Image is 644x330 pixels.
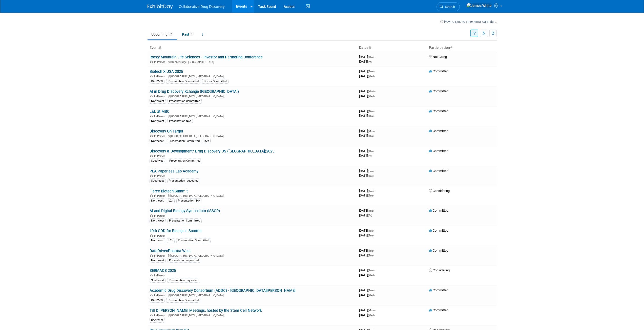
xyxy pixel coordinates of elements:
div: b2h [203,139,211,143]
th: Event [148,43,357,52]
div: Presentation Committed [167,139,201,143]
span: In-Person [154,194,167,197]
span: [DATE] [359,129,376,133]
span: (Wed) [368,90,375,93]
span: (Thu) [368,249,373,252]
img: In-Person Event [150,174,153,177]
img: In-Person Event [150,214,153,217]
span: Committed [429,149,448,153]
div: Presentation Committed [166,298,200,303]
span: [DATE] [359,268,375,272]
div: Presentation Committed [168,218,202,223]
span: Committed [429,89,448,93]
div: Northwest [150,218,166,223]
a: PLA Paperless Lab Academy [150,169,198,173]
span: (Wed) [368,314,375,317]
span: Not Going [429,55,447,59]
span: Committed [429,169,448,173]
span: [DATE] [359,169,375,173]
div: Northeast [150,238,165,243]
span: (Thu) [368,110,373,113]
span: (Wed) [368,274,375,277]
a: Sort by Start Date [368,46,371,50]
span: - [374,209,375,212]
a: Sort by Event Name [159,46,161,50]
span: - [374,109,375,113]
a: Search [437,2,460,11]
span: - [374,69,375,73]
span: [DATE] [359,189,375,193]
span: [DATE] [359,154,372,158]
span: [DATE] [359,288,375,292]
span: (Tue) [368,229,373,232]
img: In-Person Event [150,155,153,157]
div: Presentation Committed [166,79,200,84]
img: In-Person Event [150,274,153,276]
span: (Fri) [368,155,372,157]
span: (Thu) [368,194,373,197]
span: In-Person [154,95,167,98]
div: Presentation N/A [168,119,193,123]
span: [DATE] [359,313,375,317]
span: In-Person [154,75,167,78]
span: [DATE] [359,60,372,63]
span: In-Person [154,115,167,118]
span: [DATE] [359,193,373,197]
span: (Thu) [368,234,373,237]
span: - [374,268,375,272]
div: Presentation Committed [168,99,202,103]
span: - [374,288,375,292]
span: [DATE] [359,74,375,78]
span: (Fri) [368,214,372,217]
span: In-Person [154,155,167,158]
span: In-Person [154,274,167,277]
span: Committed [429,288,448,292]
div: Presentation Committed [168,159,202,163]
span: In-Person [154,174,167,178]
span: (Tue) [368,174,373,177]
img: In-Person Event [150,75,153,77]
span: (Fri) [368,60,372,63]
a: Fierce Biotech Summit [150,189,188,193]
img: In-Person Event [150,115,153,117]
div: Southwest [150,159,166,163]
span: (Mon) [368,309,375,312]
span: [DATE] [359,149,375,153]
a: AI and Digital Biology Symposium (ISSCR) [150,209,220,213]
div: Breckenridge, [GEOGRAPHIC_DATA] [150,60,355,64]
span: - [375,129,376,133]
span: In-Person [154,254,167,257]
th: Dates [357,43,427,52]
img: James White [466,3,492,8]
div: Southeast [150,179,165,183]
span: Committed [429,249,448,252]
div: [GEOGRAPHIC_DATA], [GEOGRAPHIC_DATA] [150,94,355,98]
div: [GEOGRAPHIC_DATA], [GEOGRAPHIC_DATA] [150,134,355,138]
span: 5 [190,32,194,36]
a: SERMACS 2025 [150,268,176,273]
span: Committed [429,69,448,73]
span: [DATE] [359,293,375,297]
div: Southeast [150,278,165,283]
a: Discovery & Development/ Drug Discovery US ([GEOGRAPHIC_DATA])2025 [150,149,274,153]
span: (Thu) [368,150,373,152]
div: Northeast [150,199,165,203]
div: Presentation Committed [176,238,211,243]
div: [GEOGRAPHIC_DATA], [GEOGRAPHIC_DATA] [150,253,355,257]
span: (Wed) [368,75,375,78]
div: Presentation N/A [176,199,201,203]
span: [DATE] [359,249,375,252]
span: [DATE] [359,253,373,257]
a: Rocky Mountain Life Sciences - Investor and Partnering Conference [150,55,263,59]
span: Considering [429,189,450,193]
a: Past5 [178,30,198,39]
span: (Wed) [368,95,375,98]
div: CAN/MW [150,298,164,303]
span: [DATE] [359,94,375,98]
span: [DATE] [359,308,376,312]
a: Discovery On Target [150,129,183,134]
div: Poster Committed [202,79,228,84]
a: Biotech X USA 2025 [150,69,183,74]
span: (Tue) [368,70,373,73]
span: In-Person [154,214,167,217]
